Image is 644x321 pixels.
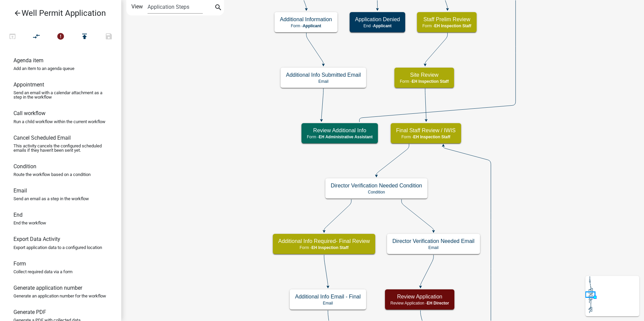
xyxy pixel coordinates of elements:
[13,197,89,201] p: Send an email as a step in the workflow
[331,182,422,189] h5: Director Verification Needed Condition
[392,245,475,250] p: Email
[13,294,106,298] p: Generate an application number for the workflow
[355,24,400,28] p: End -
[13,119,105,124] p: Run a child workflow within the current workflow
[57,32,65,42] i: error
[13,135,71,141] h6: Cancel Scheduled Email
[278,245,370,250] p: Form -
[295,293,361,300] h5: Additional Info Email - Final
[373,24,392,28] span: Applicant
[286,72,361,78] h5: Additional Info Submitted Email
[412,79,449,84] span: EH Inspection Staff
[396,127,456,134] h5: Final Staff Review / IWIS
[80,32,89,42] i: publish
[307,135,373,139] p: Form -
[390,293,449,300] h5: Review Application
[434,24,471,28] span: EH Inspection Staff
[13,163,36,170] h6: Condition
[105,32,113,42] i: save
[400,72,449,78] h5: Site Review
[49,30,73,44] button: 2 problems in this workflow
[303,24,321,28] span: Applicant
[278,238,370,244] h5: Additional Info Required- Final Review
[280,24,332,28] p: Form -
[0,30,121,46] div: Workflow actions
[5,5,110,21] a: Well Permit Application
[427,301,449,306] span: EH Director
[0,30,25,44] button: Test Workflow
[422,16,471,23] h5: Staff Prelim Review
[13,285,82,291] h6: Generate application number
[13,212,23,218] h6: End
[295,301,361,306] p: Email
[72,30,97,44] button: Publish
[213,3,224,13] button: search
[13,245,102,250] p: Export application data to a configured location
[280,16,332,23] h5: Additional Information
[13,270,72,274] p: Collect required data via a form
[286,79,361,84] p: Email
[33,32,41,42] i: compare_arrows
[13,81,44,88] h6: Appointment
[13,221,46,225] p: End the workflow
[13,144,108,152] p: This activity cancels the configured scheduled emails if they haven't been sent yet.
[8,32,17,42] i: open_in_browser
[13,260,26,267] h6: Form
[13,66,74,71] p: Add an item to an agenda queue
[396,135,456,139] p: Form -
[24,30,49,44] button: Auto Layout
[13,57,43,64] h6: Agenda item
[13,309,46,315] h6: Generate PDF
[331,190,422,194] p: Condition
[390,301,449,306] p: Review Application -
[13,9,22,19] i: arrow_back
[13,172,91,177] p: Route the workflow based on a condition
[400,79,449,84] p: Form -
[312,245,349,250] span: EH Inspection Staff
[413,135,450,139] span: EH Inspection Staff
[214,3,222,13] i: search
[13,187,27,194] h6: Email
[319,135,373,139] span: EH Administrative Assistant
[97,30,121,44] button: Save
[307,127,373,134] h5: Review Additional Info
[355,16,400,23] h5: Application Denied
[13,236,60,242] h6: Export Data Activity
[13,110,45,116] h6: Call workflow
[13,91,108,99] p: Send an email with a calendar attachment as a step in the workflow
[392,238,475,244] h5: Director Verification Needed Email
[422,24,471,28] p: Form -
